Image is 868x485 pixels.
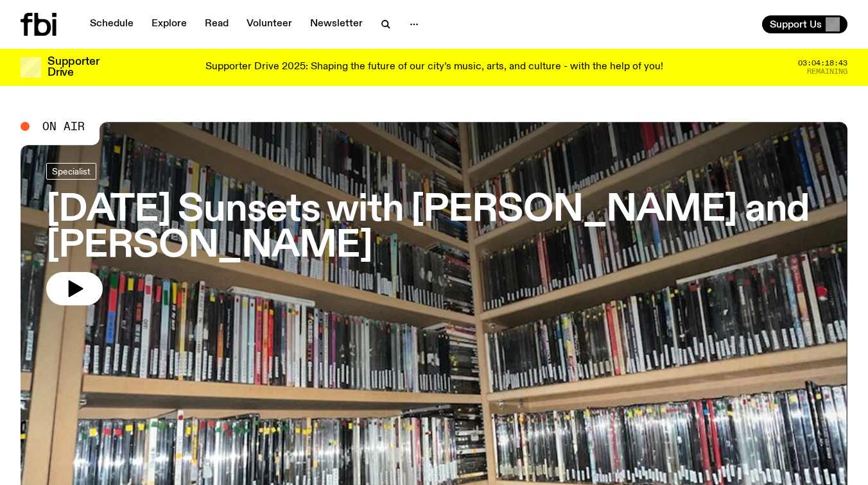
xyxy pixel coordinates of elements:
[46,163,96,180] a: Specialist
[798,60,847,67] span: 03:04:18:43
[302,15,370,33] a: Newsletter
[807,68,847,75] span: Remaining
[197,15,236,33] a: Read
[82,15,141,33] a: Schedule
[46,163,822,305] a: [DATE] Sunsets with [PERSON_NAME] and [PERSON_NAME]
[239,15,300,33] a: Volunteer
[762,15,847,33] button: Support Us
[52,166,91,176] span: Specialist
[42,121,85,132] span: On Air
[46,192,822,264] h3: [DATE] Sunsets with [PERSON_NAME] and [PERSON_NAME]
[144,15,195,33] a: Explore
[770,19,822,30] span: Support Us
[205,62,663,73] p: Supporter Drive 2025: Shaping the future of our city’s music, arts, and culture - with the help o...
[48,56,99,78] h3: Supporter Drive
